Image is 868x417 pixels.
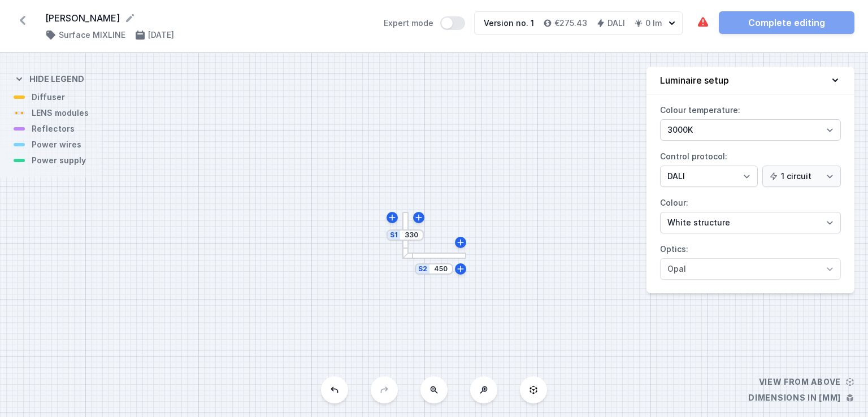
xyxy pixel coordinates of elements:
[646,67,854,94] button: Luminaire setup
[440,16,465,30] button: Expert mode
[660,166,758,187] select: Control protocol:
[402,231,420,240] input: Dimension [mm]
[660,73,729,87] h4: Luminaire setup
[29,73,84,85] h4: Hide legend
[660,240,841,280] label: Optics:
[124,12,136,24] button: Rename project
[660,258,841,280] select: Optics:
[384,16,465,30] label: Expert mode
[59,29,125,41] h4: Surface MIXLINE
[484,18,534,29] div: Version no. 1
[660,101,841,141] label: Colour temperature:
[148,29,174,41] h4: [DATE]
[554,18,587,29] h4: €275.43
[645,18,662,29] h4: 0 lm
[660,212,841,233] select: Colour:
[432,264,450,273] input: Dimension [mm]
[660,119,841,141] select: Colour temperature:
[660,147,841,187] label: Control protocol:
[45,11,370,25] form: [PERSON_NAME]
[660,194,841,233] label: Colour:
[607,18,625,29] h4: DALI
[14,64,84,92] button: Hide legend
[474,11,683,35] button: Version no. 1€275.43DALI0 lm
[762,166,841,187] select: Control protocol:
